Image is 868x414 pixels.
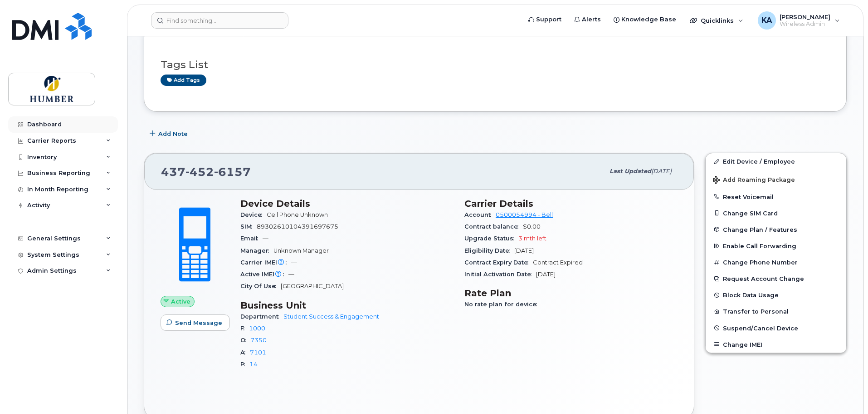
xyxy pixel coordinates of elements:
span: Quicklinks [701,17,734,24]
div: Quicklinks [683,11,750,30]
button: Block Data Usage [706,287,846,303]
button: Add Note [144,125,195,142]
button: Transfer to Personal [706,303,846,319]
span: Unknown Manager [273,247,329,254]
span: Support [536,15,561,24]
span: 89302610104391697675 [257,223,338,230]
a: 7101 [250,349,266,356]
span: Email [240,235,263,242]
span: Manager [240,247,273,254]
button: Reset Voicemail [706,189,846,205]
a: Support [522,10,568,29]
span: [PERSON_NAME] [780,13,830,20]
span: Suspend/Cancel Device [723,324,798,331]
h3: Rate Plan [464,288,678,299]
span: Add Note [158,130,188,138]
span: [DATE] [536,271,556,278]
span: SIM [240,223,257,230]
span: [DATE] [514,247,534,254]
span: $0.00 [523,223,541,230]
span: Account [464,211,496,218]
span: [GEOGRAPHIC_DATA] [281,283,344,289]
a: Edit Device / Employee [706,153,846,170]
a: 7350 [250,337,267,344]
span: Carrier IMEI [240,259,291,266]
span: A [240,349,250,356]
button: Change Phone Number [706,254,846,270]
a: Add tags [161,75,206,86]
span: Knowledge Base [621,15,676,24]
a: 14 [249,361,258,368]
a: 0500054994 - Bell [496,211,553,218]
button: Request Account Change [706,270,846,287]
h3: Carrier Details [464,198,678,209]
span: No rate plan for device [464,301,541,308]
a: Alerts [568,10,607,29]
h3: Tags List [161,59,830,70]
button: Change Plan / Features [706,221,846,238]
span: — [288,271,294,278]
span: 452 [185,165,214,179]
span: Contract Expiry Date [464,259,533,266]
span: [DATE] [651,168,672,175]
span: Device [240,211,267,218]
span: 3 mth left [518,235,546,242]
span: 437 [161,165,251,179]
input: Find something... [151,12,288,29]
span: Enable Call Forwarding [723,243,796,249]
span: Department [240,313,283,320]
span: F [240,325,249,332]
span: Active [171,297,190,306]
button: Enable Call Forwarding [706,238,846,254]
span: Active IMEI [240,271,288,278]
button: Change IMEI [706,336,846,353]
span: P [240,361,249,368]
div: Kathy Ancimer [751,11,846,30]
span: Change Plan / Features [723,226,797,233]
span: O [240,337,250,344]
span: Send Message [175,319,222,327]
span: — [291,259,297,266]
button: Suspend/Cancel Device [706,320,846,336]
span: Cell Phone Unknown [267,211,328,218]
span: City Of Use [240,283,281,289]
span: Last updated [610,168,651,175]
a: 1000 [249,325,265,332]
span: Initial Activation Date [464,271,536,278]
h3: Business Unit [240,300,454,311]
span: Contract balance [464,223,523,230]
button: Change SIM Card [706,205,846,221]
span: — [263,235,268,242]
span: 6157 [214,165,251,179]
span: KA [761,15,772,26]
a: Knowledge Base [607,10,683,29]
span: Contract Expired [533,259,583,266]
span: Wireless Admin [780,20,830,28]
span: Alerts [582,15,601,24]
span: Add Roaming Package [713,176,795,185]
span: Eligibility Date [464,247,514,254]
h3: Device Details [240,198,454,209]
span: Upgrade Status [464,235,518,242]
a: Student Success & Engagement [283,313,379,320]
button: Add Roaming Package [706,170,846,189]
button: Send Message [161,314,230,331]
